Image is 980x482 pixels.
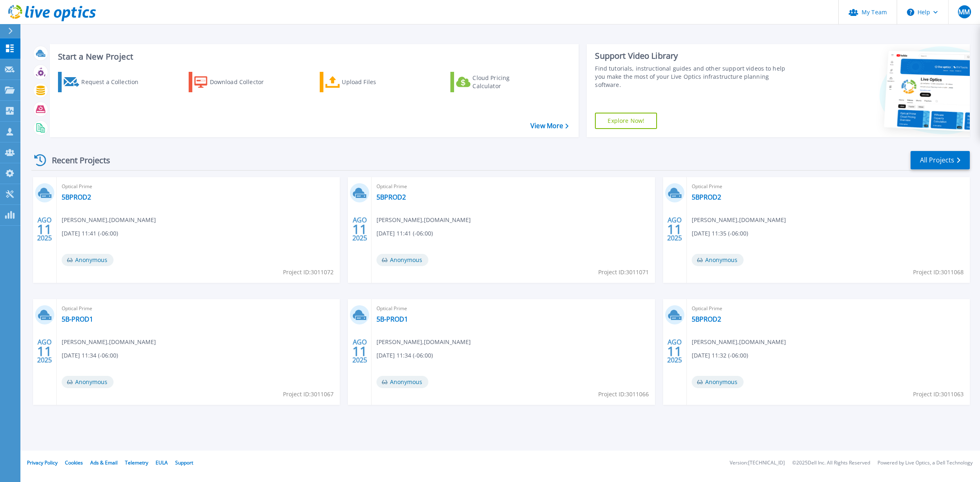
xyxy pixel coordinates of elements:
a: Cloud Pricing Calculator [450,72,541,92]
a: 5B-PROD1 [62,315,93,323]
span: Anonymous [692,376,744,388]
a: Explore Now! [595,113,657,129]
a: All Projects [911,151,970,169]
span: Anonymous [62,254,114,266]
span: 11 [37,348,52,355]
span: [PERSON_NAME] , [DOMAIN_NAME] [376,215,471,224]
span: Optical Prime [376,304,650,313]
span: 11 [667,226,682,233]
span: [PERSON_NAME] , [DOMAIN_NAME] [62,215,156,224]
a: Cookies [65,459,83,466]
span: [DATE] 11:35 (-06:00) [692,229,748,238]
a: Upload Files [320,72,411,92]
h3: Start a New Project [58,52,568,61]
div: AGO 2025 [352,336,367,366]
div: Request a Collection [81,74,147,90]
span: Optical Prime [62,304,335,313]
span: [PERSON_NAME] , [DOMAIN_NAME] [692,338,786,347]
a: View More [530,122,568,130]
span: MM [958,9,970,15]
span: Anonymous [376,376,428,388]
span: [PERSON_NAME] , [DOMAIN_NAME] [62,338,156,347]
span: Project ID: 3011066 [598,390,649,399]
span: Anonymous [692,254,744,266]
span: Project ID: 3011068 [913,268,964,277]
a: Download Collector [189,72,280,92]
span: 11 [667,348,682,355]
div: AGO 2025 [37,336,52,366]
span: [DATE] 11:34 (-06:00) [376,351,433,360]
span: Optical Prime [692,182,965,191]
a: 5BPROD2 [376,193,406,201]
div: Recent Projects [31,150,121,170]
span: 11 [352,348,367,355]
span: Optical Prime [62,182,335,191]
div: Cloud Pricing Calculator [472,74,538,90]
span: Project ID: 3011072 [283,268,334,277]
a: 5BPROD2 [692,315,721,323]
span: [DATE] 11:32 (-06:00) [692,351,748,360]
span: [DATE] 11:41 (-06:00) [376,229,433,238]
span: Optical Prime [376,182,650,191]
div: Download Collector [210,74,275,90]
div: Upload Files [342,74,407,90]
span: 11 [37,226,52,233]
a: 5BPROD2 [62,193,91,201]
span: Anonymous [376,254,428,266]
a: Ads & Email [90,459,118,466]
li: Powered by Live Optics, a Dell Technology [878,460,973,466]
span: Project ID: 3011071 [598,268,649,277]
div: Support Video Library [595,51,792,61]
span: 11 [352,226,367,233]
div: AGO 2025 [352,214,367,244]
a: Privacy Policy [27,459,58,466]
div: AGO 2025 [667,214,682,244]
a: Telemetry [125,459,148,466]
span: [PERSON_NAME] , [DOMAIN_NAME] [376,338,471,347]
span: Optical Prime [692,304,965,313]
div: AGO 2025 [37,214,52,244]
a: 5B-PROD1 [376,315,408,323]
span: [DATE] 11:34 (-06:00) [62,351,118,360]
li: Version: [TECHNICAL_ID] [730,460,785,466]
a: 5BPROD2 [692,193,721,201]
a: Support [175,459,193,466]
span: Project ID: 3011067 [283,390,334,399]
span: Anonymous [62,376,114,388]
span: [PERSON_NAME] , [DOMAIN_NAME] [692,215,786,224]
span: [DATE] 11:41 (-06:00) [62,229,118,238]
span: Project ID: 3011063 [913,390,964,399]
div: AGO 2025 [667,336,682,366]
div: Find tutorials, instructional guides and other support videos to help you make the most of your L... [595,64,792,89]
a: EULA [156,459,168,466]
a: Request a Collection [58,72,149,92]
li: © 2025 Dell Inc. All Rights Reserved [792,460,870,466]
